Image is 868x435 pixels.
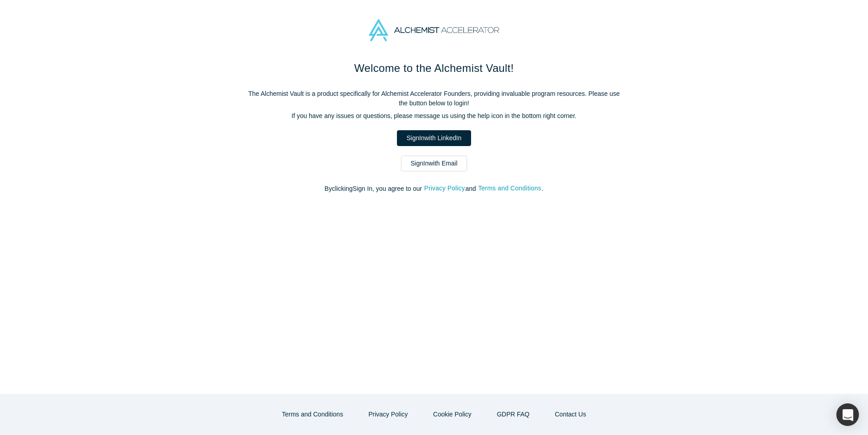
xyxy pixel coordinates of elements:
p: By clicking Sign In , you agree to our and . [244,184,624,194]
a: SignInwith Email [401,156,467,171]
button: Cookie Policy [424,407,481,422]
a: GDPR FAQ [487,407,539,422]
a: SignInwith LinkedIn [397,130,471,146]
button: Contact Us [545,407,595,422]
h1: Welcome to the Alchemist Vault! [244,60,624,76]
button: Privacy Policy [359,407,417,422]
p: If you have any issues or questions, please message us using the help icon in the bottom right co... [244,111,624,121]
img: Alchemist Accelerator Logo [369,19,499,41]
button: Terms and Conditions [478,183,542,194]
p: The Alchemist Vault is a product specifically for Alchemist Accelerator Founders, providing inval... [244,89,624,108]
button: Privacy Policy [424,183,465,194]
button: Terms and Conditions [273,407,353,422]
